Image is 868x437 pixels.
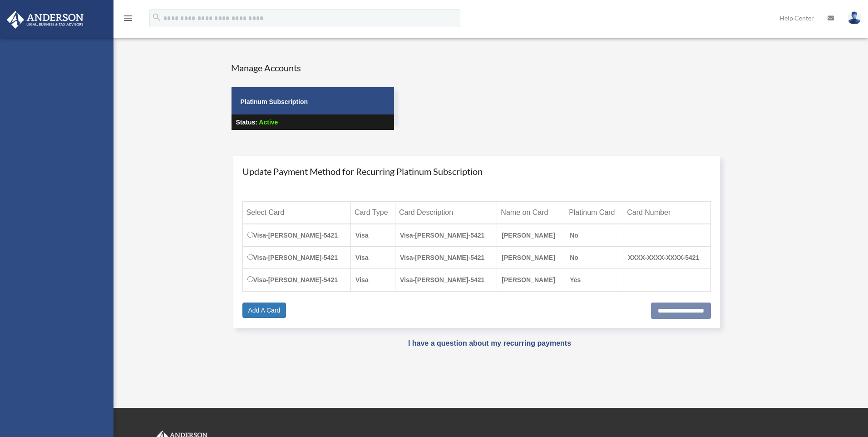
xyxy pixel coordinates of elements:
h4: Update Payment Method for Recurring Platinum Subscription [242,165,711,178]
img: User Pic [848,11,861,25]
img: Anderson Advisors Platinum Portal [4,11,86,29]
td: Visa [351,268,395,291]
td: Visa-[PERSON_NAME]-5421 [395,246,497,268]
td: Visa-[PERSON_NAME]-5421 [395,268,497,291]
a: menu [123,16,133,24]
th: Select Card [242,201,351,224]
i: menu [123,13,133,24]
td: No [565,224,623,247]
td: Visa-[PERSON_NAME]-5421 [242,224,351,247]
i: search [152,12,162,22]
td: XXXX-XXXX-XXXX-5421 [623,246,711,268]
h4: Manage Accounts [231,61,395,74]
strong: Status: [236,119,257,126]
td: Visa [351,224,395,247]
td: Visa-[PERSON_NAME]-5421 [395,224,497,247]
th: Platinum Card [565,201,623,224]
strong: Platinum Subscription [241,98,308,105]
th: Card Description [395,201,497,224]
td: [PERSON_NAME] [497,246,565,268]
td: Yes [565,268,623,291]
th: Card Number [623,201,711,224]
td: Visa-[PERSON_NAME]-5421 [242,246,351,268]
a: I have a question about my recurring payments [408,339,571,347]
td: [PERSON_NAME] [497,224,565,247]
th: Card Type [351,201,395,224]
td: Visa [351,246,395,268]
td: Visa-[PERSON_NAME]-5421 [242,268,351,291]
span: Active [259,119,278,126]
th: Name on Card [497,201,565,224]
td: No [565,246,623,268]
a: Add A Card [242,303,286,318]
td: [PERSON_NAME] [497,268,565,291]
